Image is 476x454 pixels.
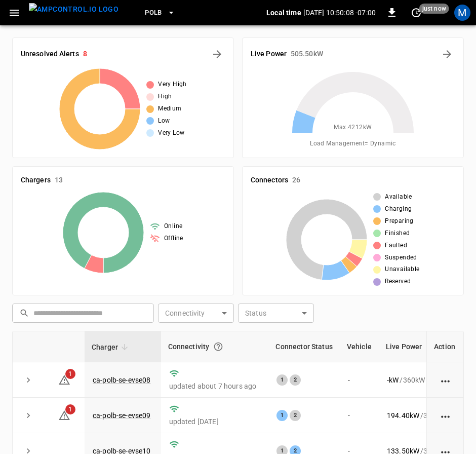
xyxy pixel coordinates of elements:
[439,410,452,421] div: action cell options
[268,331,339,362] th: Connector Status
[290,374,301,386] div: 2
[340,362,379,398] td: -
[29,3,118,16] img: ampcontrol.io logo
[209,46,225,62] button: All Alerts
[387,375,399,385] p: - kW
[454,5,470,21] div: profile-icon
[58,410,70,419] a: 1
[145,7,162,19] span: PoLB
[21,408,36,423] button: expand row
[290,410,301,421] div: 2
[276,374,288,386] div: 1
[141,3,179,23] button: PoLB
[164,221,182,232] span: Online
[385,192,412,202] span: Available
[251,175,288,186] h6: Connectors
[158,104,181,114] span: Medium
[303,8,376,18] p: [DATE] 10:50:08 -07:00
[387,410,419,421] p: 194.40 kW
[334,123,372,133] span: Max. 4212 kW
[385,264,419,275] span: Unavailable
[439,46,455,62] button: Energy Overview
[310,139,396,149] span: Load Management = Dynamic
[385,204,412,214] span: Charging
[169,417,261,427] p: updated [DATE]
[93,411,151,420] a: ca-polb-se-evse09
[387,375,446,385] div: / 360 kW
[65,404,75,414] span: 1
[209,337,227,356] button: Connection between the charger and our software.
[385,241,407,251] span: Faulted
[158,128,184,138] span: Very Low
[408,5,424,21] button: set refresh interval
[426,331,463,362] th: Action
[251,49,287,60] h6: Live Power
[266,8,301,18] p: Local time
[385,216,414,226] span: Preparing
[164,234,183,244] span: Offline
[419,4,449,14] span: just now
[169,381,261,391] p: updated about 7 hours ago
[168,337,262,356] div: Connectivity
[276,410,288,421] div: 1
[21,49,79,60] h6: Unresolved Alerts
[158,80,187,90] span: Very High
[340,331,379,362] th: Vehicle
[387,410,446,421] div: / 360 kW
[379,331,454,362] th: Live Power
[83,49,87,60] h6: 8
[340,398,379,433] td: -
[58,375,70,383] a: 1
[21,175,51,186] h6: Chargers
[158,92,172,102] span: High
[385,229,410,239] span: Finished
[55,175,63,186] h6: 13
[291,49,323,60] h6: 505.50 kW
[158,116,170,126] span: Low
[385,253,417,263] span: Suspended
[92,341,131,353] span: Charger
[439,375,452,385] div: action cell options
[21,372,36,388] button: expand row
[65,369,75,379] span: 1
[93,376,151,384] a: ca-polb-se-evse08
[385,277,411,287] span: Reserved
